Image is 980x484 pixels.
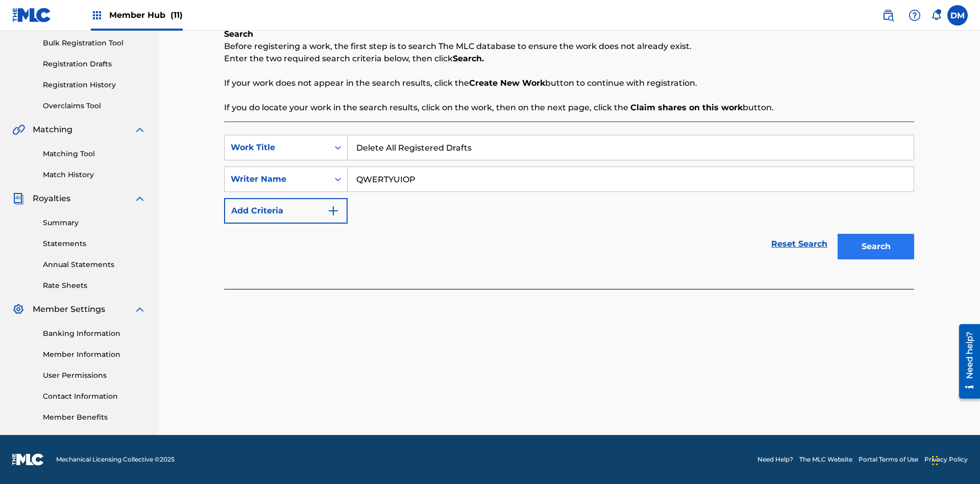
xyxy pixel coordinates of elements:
[12,192,24,205] img: Royalties
[43,101,146,111] a: Overclaims Tool
[327,205,339,217] img: 9d2ae6d4665cec9f34b9.svg
[224,29,253,39] b: Search
[43,38,146,49] a: Bulk Registration Tool
[469,78,545,88] strong: Create New Work
[43,412,146,423] a: Member Benefits
[43,259,146,270] a: Annual Statements
[799,455,852,464] a: The MLC Website
[33,303,105,316] span: Member Settings
[12,303,24,316] img: Member Settings
[951,320,980,404] iframe: Resource Center
[630,103,743,112] strong: Claim shares on this work
[43,370,146,381] a: User Permissions
[170,10,183,20] span: (11)
[453,54,484,63] strong: Search.
[134,192,146,205] img: expand
[43,391,146,402] a: Contact Information
[231,141,323,154] div: Work Title
[91,9,103,21] img: Top Rightsholders
[43,328,146,339] a: Banking Information
[134,124,146,136] img: expand
[12,124,25,136] img: Matching
[882,9,894,21] img: search
[224,198,348,224] button: Add Criteria
[12,8,52,22] img: MLC Logo
[33,192,70,205] span: Royalties
[43,59,146,69] a: Registration Drafts
[838,234,914,259] button: Search
[224,53,914,65] p: Enter the two required search criteria below, then click
[43,349,146,360] a: Member Information
[932,445,938,476] div: Drag
[43,280,146,291] a: Rate Sheets
[43,149,146,159] a: Matching Tool
[224,102,914,114] p: If you do locate your work in the search results, click on the work, then on the next page, click...
[134,303,146,316] img: expand
[231,173,323,185] div: Writer Name
[904,5,925,26] div: Help
[909,9,921,21] img: help
[43,217,146,228] a: Summary
[931,10,941,20] div: Notifications
[43,238,146,249] a: Statements
[924,455,968,464] a: Privacy Policy
[33,124,72,136] span: Matching
[224,77,914,89] p: If your work does not appear in the search results, click the button to continue with registration.
[859,455,918,464] a: Portal Terms of Use
[224,40,914,53] p: Before registering a work, the first step is to search The MLC database to ensure the work does n...
[929,435,980,484] iframe: Chat Widget
[43,80,146,90] a: Registration History
[43,170,146,180] a: Match History
[109,9,183,21] span: Member Hub
[757,455,793,464] a: Need Help?
[766,233,832,255] a: Reset Search
[878,5,898,26] a: Public Search
[947,5,968,26] div: User Menu
[12,453,44,466] img: logo
[56,455,175,464] span: Mechanical Licensing Collective © 2025
[224,135,914,264] form: Search Form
